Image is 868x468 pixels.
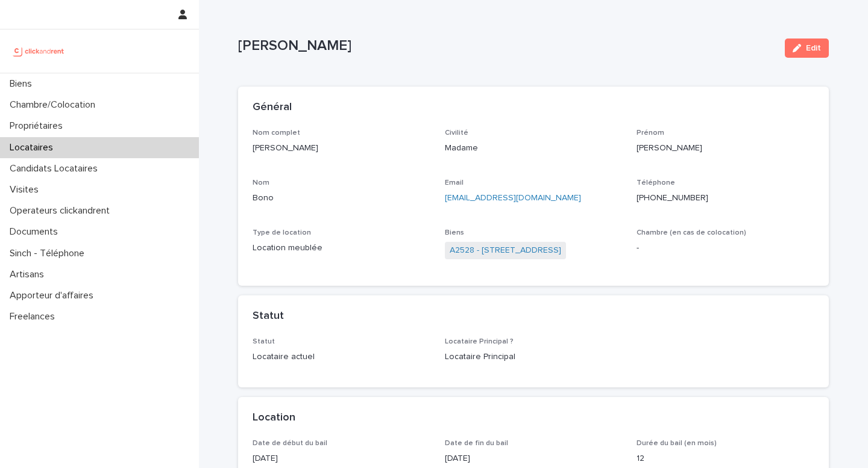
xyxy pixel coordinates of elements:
span: Nom complet [253,129,300,137]
span: Email [445,179,464,186]
p: Location meublée [253,242,430,254]
p: Visites [5,184,48,196]
span: Durée du bail (en mois) [637,440,717,447]
p: Operateurs clickandrent [5,205,119,217]
a: A2528 - [STREET_ADDRESS] [450,244,561,257]
p: [PERSON_NAME] [253,142,430,155]
p: [PERSON_NAME] [238,37,775,55]
h2: Location [253,411,295,425]
p: [PERSON_NAME] [637,142,814,155]
p: Locataires [5,142,63,153]
p: Bono [253,192,430,205]
button: Edit [785,38,829,58]
span: Civilité [445,129,468,137]
p: 12 [637,452,814,465]
span: Date de début du bail [253,440,327,447]
p: Documents [5,226,68,238]
img: UCB0brd3T0yccxBKYDjQ [10,39,68,63]
a: [EMAIL_ADDRESS][DOMAIN_NAME] [445,194,581,202]
p: Chambre/Colocation [5,99,105,111]
span: Biens [445,229,464,236]
p: Propriétaires [5,120,72,132]
p: - [637,242,814,254]
h2: Général [253,101,292,114]
span: Date de fin du bail [445,440,508,447]
span: Locataire Principal ? [445,338,514,345]
p: Freelances [5,311,64,322]
p: Madame [445,142,623,155]
span: Nom [253,179,269,186]
p: [PHONE_NUMBER] [637,192,814,205]
span: Chambre (en cas de colocation) [637,229,746,236]
p: [DATE] [445,452,623,465]
span: Prénom [637,129,664,137]
p: Artisans [5,269,54,280]
span: Edit [806,44,821,52]
span: Statut [253,338,275,345]
p: Locataire Principal [445,351,623,363]
p: Apporteur d'affaires [5,290,103,301]
p: Sinch - Téléphone [5,248,94,259]
h2: Statut [253,310,284,323]
p: Locataire actuel [253,351,430,363]
p: [DATE] [253,452,430,465]
p: Candidats Locataires [5,163,107,174]
p: Biens [5,78,42,90]
span: Téléphone [637,179,675,186]
span: Type de location [253,229,311,236]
